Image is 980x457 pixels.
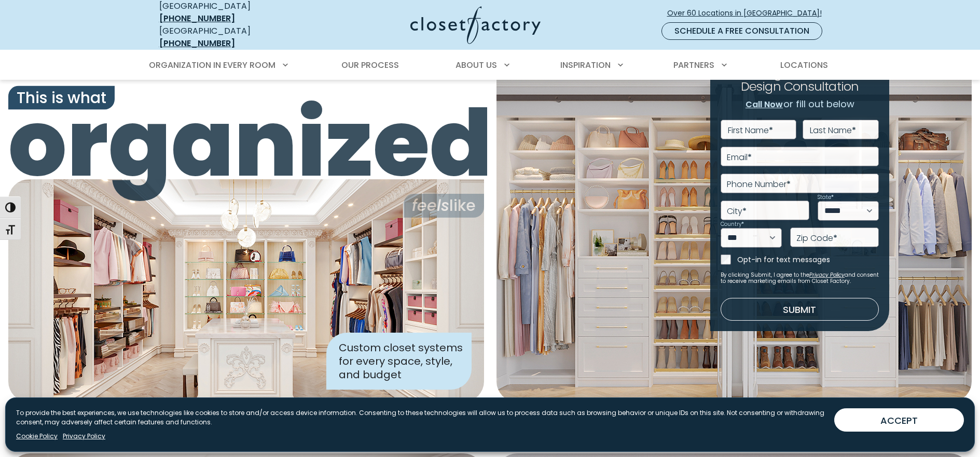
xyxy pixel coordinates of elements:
[142,51,839,80] nav: Primary Menu
[63,432,105,441] a: Privacy Policy
[159,25,310,50] div: [GEOGRAPHIC_DATA]
[412,194,449,217] i: feels
[149,59,275,71] span: Organization in Every Room
[8,97,484,190] span: organized
[159,37,235,49] a: [PHONE_NUMBER]
[16,432,58,441] a: Cookie Policy
[16,408,826,427] p: To provide the best experiences, we use technologies like cookies to store and/or access device i...
[667,4,831,22] a: Over 60 Locations in [GEOGRAPHIC_DATA]!
[456,59,497,71] span: About Us
[661,22,822,40] a: Schedule a Free Consultation
[673,59,714,71] span: Partners
[834,408,964,432] button: ACCEPT
[560,59,611,71] span: Inspiration
[341,59,399,71] span: Our Process
[780,59,828,71] span: Locations
[667,8,830,19] span: Over 60 Locations in [GEOGRAPHIC_DATA]!
[404,194,484,218] span: like
[8,179,484,402] img: Closet Factory designed closet
[326,333,472,390] div: Custom closet systems for every space, style, and budget
[159,12,235,24] a: [PHONE_NUMBER]
[410,6,541,44] img: Closet Factory Logo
